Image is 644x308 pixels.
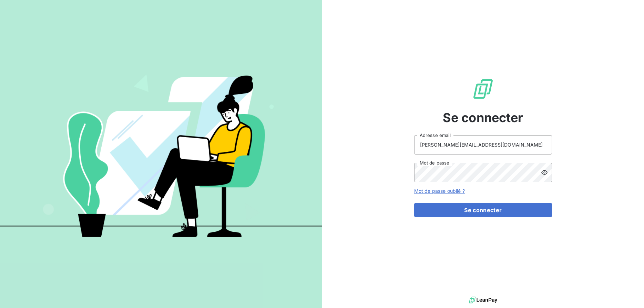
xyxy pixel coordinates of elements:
[414,203,552,217] button: Se connecter
[469,295,497,305] img: logo
[414,135,552,155] input: placeholder
[414,188,465,194] a: Mot de passe oublié ?
[443,108,523,127] span: Se connecter
[472,78,494,100] img: Logo LeanPay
